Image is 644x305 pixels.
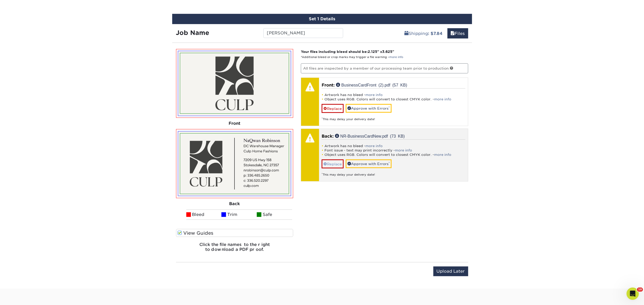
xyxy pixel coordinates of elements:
a: Shipping: $7.84 [401,28,446,39]
span: Back: [322,134,334,139]
p: All files are inspected by a member of our processing team prior to production. [301,63,468,73]
a: BusinessCardFront (2).pdf (57 KB) [336,83,407,87]
span: 10 [637,288,643,292]
iframe: Intercom live chat [627,288,639,300]
li: Object uses RGB. Colors will convert to closest CMYK color. - [322,97,465,101]
li: Font issue - text may print incorrectly - [322,148,465,153]
li: Artwork has no bleed - [322,93,465,97]
a: more info [365,93,383,97]
a: NR-BusinessCardNew.pdf (73 KB) [335,134,405,138]
a: more info [365,144,383,148]
a: Replace [322,104,344,113]
li: Artwork has no bleed - [322,144,465,148]
li: Trim [221,209,257,220]
a: Replace [322,159,344,168]
a: Approve with Errors* [346,104,392,113]
span: 3.625 [382,50,392,54]
div: Set 1 Details [172,14,472,24]
label: View Guides [176,229,293,237]
span: 2.125 [368,50,377,54]
input: Enter a job name [263,28,343,38]
span: files [451,31,455,36]
li: Bleed [186,209,222,220]
div: Front [176,118,293,129]
a: more info [434,153,451,157]
h6: Click the file names to the right to download a PDF proof. [176,242,293,256]
div: This may delay your delivery date! [322,113,465,121]
b: : $7.84 [428,31,443,36]
span: Front: [322,83,335,88]
input: Upload Later [433,266,468,276]
a: Files [447,28,468,39]
a: more info [389,55,403,59]
a: more info [434,97,451,101]
li: Safe [257,209,292,220]
strong: Your files including bleed should be: " x " [301,50,394,54]
li: Object uses RGB. Colors will convert to closest CMYK color. - [322,153,465,157]
small: *Additional bleed or crop marks may trigger a file warning – [301,55,403,59]
div: Back [176,198,293,209]
strong: Job Name [176,29,209,36]
a: more info [395,148,412,152]
a: Approve with Errors* [346,159,392,168]
span: shipping [405,31,409,36]
div: This may delay your delivery date! [322,168,465,177]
